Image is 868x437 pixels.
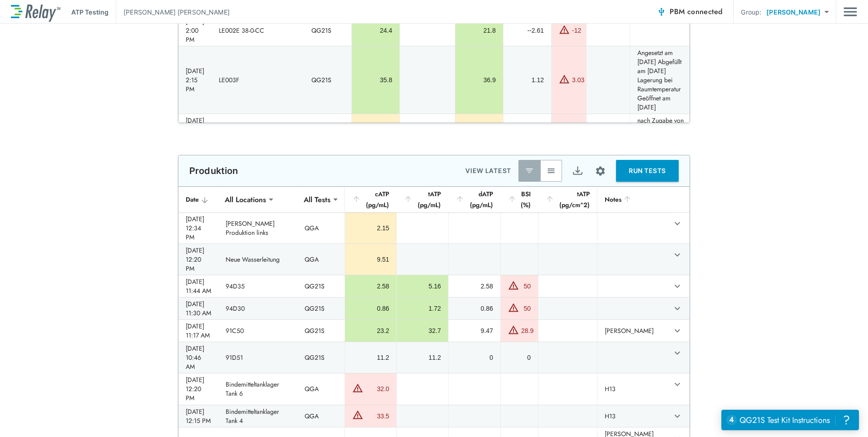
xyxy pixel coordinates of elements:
div: [DATE] 11:17 AM [186,322,211,340]
div: [DATE] 1:49 PM [186,116,204,143]
button: expand row [670,278,685,294]
img: Settings Icon [595,165,606,177]
td: QG21S [304,46,351,114]
td: 91D51 [218,342,297,373]
td: 2K [PERSON_NAME] [212,114,304,145]
div: 11.2 [404,353,441,362]
div: [DATE] 12:20 PM [186,246,211,273]
div: 2.58 [352,282,390,291]
div: 1.72 [404,304,441,313]
img: View All [547,166,556,175]
td: [PERSON_NAME] [597,320,670,342]
div: 1.12 [511,75,544,84]
div: [DATE] 11:44 AM [186,277,211,295]
button: PBM connected [653,3,726,21]
td: H13 [597,405,670,427]
td: H13 [597,373,670,404]
div: [DATE] 12:20 PM [186,375,211,402]
img: Warning [352,382,363,393]
div: tATP (pg/cm^2) [545,189,590,210]
button: Main menu [843,3,857,20]
div: dATP (pg/mL) [455,189,493,210]
div: [DATE] 2:15 PM [186,66,204,94]
img: Warning [508,302,519,313]
button: expand row [670,301,685,316]
div: 11.2 [352,353,390,362]
td: QG21S [304,114,351,145]
div: 0.86 [456,304,493,313]
div: --2.61 [511,26,544,35]
button: expand row [670,216,685,231]
td: QGA [297,373,345,404]
div: 32.7 [404,326,441,335]
div: 2.58 [456,282,493,291]
div: 5.16 [404,282,441,291]
div: 9.47 [456,326,493,335]
div: 0 [508,353,531,362]
button: expand row [670,377,685,392]
img: Warning [508,280,519,291]
div: [DATE] 11:30 AM [186,299,211,318]
td: QGA [297,213,345,243]
td: [PERSON_NAME] Produktion links [218,213,297,243]
iframe: Resource center [721,410,859,430]
td: QG21S [297,342,345,373]
div: 21.8 [463,26,496,35]
div: 3.03 [572,75,584,84]
img: Latest [525,166,534,175]
img: Warning [559,24,570,35]
div: 0.86 [352,304,390,313]
p: Group: [741,7,761,17]
button: RUN TESTS [616,160,679,182]
div: tATP (pg/mL) [404,189,441,210]
button: expand row [688,18,703,34]
span: connected [687,6,723,17]
td: QG21S [297,298,345,319]
td: QG21S [297,275,345,297]
img: LuminUltra Relay [11,2,60,22]
div: 33.5 [365,412,390,421]
div: 35.8 [359,75,392,84]
td: 94D30 [218,298,297,319]
td: QG21S [297,320,345,342]
div: 24.4 [359,26,392,35]
div: All Tests [297,190,337,209]
img: Export Icon [572,165,583,177]
td: LE002E 38-0-CC [212,15,304,46]
td: Bindemitteltanklager Tank 4 [218,405,297,427]
p: ATP Testing [71,7,108,17]
button: expand row [670,345,685,361]
div: Notes [605,194,662,205]
p: VIEW LATEST [465,165,511,176]
div: 36.9 [463,75,496,84]
div: [DATE] 12:15 PM [186,407,211,425]
td: Bindemitteltanklager Tank 6 [218,373,297,404]
td: QG21S [304,15,351,46]
img: Drawer Icon [843,3,857,20]
div: 0 [456,353,493,362]
button: expand row [670,408,685,424]
td: Angesetzt am [DATE] Abgefüllt am [DATE] Lagerung bei Raumtemperatur Geöffnet am [DATE] [630,46,688,114]
span: PBM [670,5,722,18]
td: QGA [297,405,345,427]
button: expand row [670,323,685,338]
div: -12 [572,26,581,35]
div: All Locations [218,190,272,209]
div: [DATE] 12:34 PM [186,214,211,242]
div: 32.0 [365,384,390,393]
img: Warning [352,409,363,420]
td: LE003F [212,46,304,114]
td: QGA [297,244,345,275]
th: Date [178,187,218,213]
div: 50 [521,304,531,313]
div: [DATE] 2:00 PM [186,17,204,44]
td: nach Zugabe von 94A40 (0,2% am [DATE] 14:50) [630,114,688,145]
button: Export [567,160,588,182]
div: 28.9 [521,326,533,335]
div: 50 [521,282,531,291]
div: [DATE] 10:46 AM [186,344,211,371]
div: cATP (pg/mL) [352,189,390,210]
